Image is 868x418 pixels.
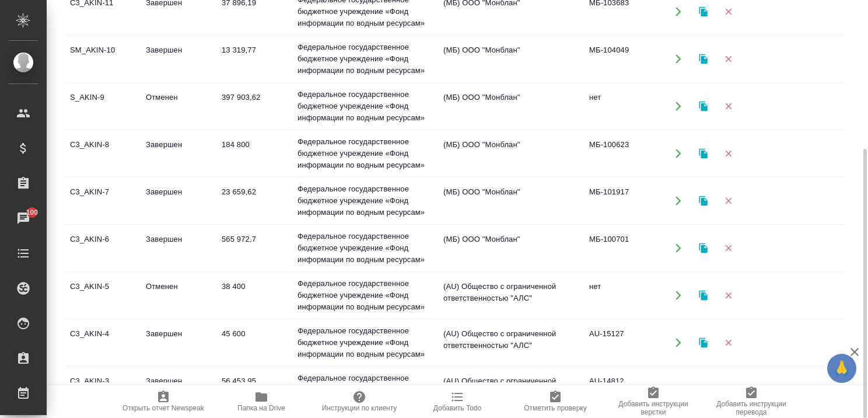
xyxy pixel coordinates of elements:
button: Открыть [666,378,690,402]
td: 565 972,7 [216,228,292,269]
button: Открыть [666,189,690,213]
button: Добавить инструкции верстки [604,385,702,418]
button: Открыть [666,95,690,119]
button: Открыть [666,236,690,260]
td: (AU) Общество с ограниченной ответственностью "АЛС" [437,370,583,410]
span: Открыть отчет Newspeak [123,404,204,412]
span: Отметить проверку [524,404,586,412]
td: Федеральное государственное бюджетное учреждение «Фонд информации по водным ресурсам» [292,272,437,319]
td: (AU) Общество с ограниченной ответственностью "АЛС" [437,275,583,316]
td: C3_AKIN-4 [64,322,140,363]
td: Завершен [140,228,216,269]
td: (МБ) ООО "Монблан" [437,180,583,221]
td: (МБ) ООО "Монблан" [437,39,583,79]
td: Федеральное государственное бюджетное учреждение «Фонд информации по водным ресурсам» [292,130,437,177]
button: Клонировать [691,95,715,119]
td: Завершен [140,39,216,79]
td: МБ-100701 [583,228,659,269]
button: 🙏 [827,354,856,383]
button: Клонировать [691,331,715,355]
td: 23 659,62 [216,180,292,221]
td: Отменен [140,275,216,316]
td: (МБ) ООО "Монблан" [437,86,583,127]
button: Удалить [716,142,740,166]
td: C3_AKIN-8 [64,133,140,174]
span: Добавить инструкции перевода [709,400,793,416]
button: Клонировать [691,378,715,402]
td: Федеральное государственное бюджетное учреждение «Фонд информации по водным ресурсам» [292,367,437,413]
button: Открыть [666,331,690,355]
td: нет [583,86,659,127]
span: 🙏 [832,356,852,381]
td: AU-15127 [583,322,659,363]
span: Добавить инструкции верстки [611,400,695,416]
td: C3_AKIN-3 [64,370,140,410]
td: 13 319,77 [216,39,292,79]
button: Клонировать [691,142,715,166]
td: Завершен [140,133,216,174]
td: нет [583,275,659,316]
td: МБ-101917 [583,180,659,221]
button: Открыть отчет Newspeak [114,385,212,418]
button: Клонировать [691,47,715,71]
button: Открыть [666,284,690,308]
a: 100 [3,204,44,233]
td: C3_AKIN-6 [64,228,140,269]
td: 45 600 [216,322,292,363]
button: Отметить проверку [506,385,604,418]
td: 56 453,95 [216,370,292,410]
button: Удалить [716,95,740,119]
button: Инструкции по клиенту [310,385,408,418]
td: МБ-100623 [583,133,659,174]
button: Удалить [716,378,740,402]
td: Федеральное государственное бюджетное учреждение «Фонд информации по водным ресурсам» [292,36,437,82]
button: Папка на Drive [212,385,310,418]
button: Клонировать [691,284,715,308]
button: Открыть [666,142,690,166]
td: 397 903,62 [216,86,292,127]
button: Клонировать [691,236,715,260]
button: Удалить [716,47,740,71]
button: Удалить [716,236,740,260]
td: SM_AKIN-10 [64,39,140,79]
td: (МБ) ООО "Монблан" [437,133,583,174]
td: Федеральное государственное бюджетное учреждение «Фонд информации по водным ресурсам» [292,225,437,271]
td: S_AKIN-9 [64,86,140,127]
td: (МБ) ООО "Монблан" [437,228,583,269]
span: Добавить Todo [433,404,481,412]
td: Федеральное государственное бюджетное учреждение «Фонд информации по водным ресурсам» [292,177,437,224]
td: Завершен [140,370,216,410]
td: Отменен [140,86,216,127]
td: 184 800 [216,133,292,174]
button: Удалить [716,189,740,213]
span: 100 [19,207,45,218]
button: Клонировать [691,189,715,213]
td: 38 400 [216,275,292,316]
td: Федеральное государственное бюджетное учреждение «Фонд информации по водным ресурсам» [292,83,437,130]
button: Удалить [716,284,740,308]
button: Добавить Todo [408,385,506,418]
button: Удалить [716,331,740,355]
td: МБ-104049 [583,39,659,79]
td: Завершен [140,180,216,221]
span: Папка на Drive [237,404,285,412]
td: C3_AKIN-5 [64,275,140,316]
button: Открыть [666,47,690,71]
td: AU-14812 [583,370,659,410]
td: Федеральное государственное бюджетное учреждение «Фонд информации по водным ресурсам» [292,319,437,366]
button: Добавить инструкции перевода [702,385,800,418]
span: Инструкции по клиенту [322,404,397,412]
td: C3_AKIN-7 [64,180,140,221]
td: (AU) Общество с ограниченной ответственностью "АЛС" [437,322,583,363]
td: Завершен [140,322,216,363]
